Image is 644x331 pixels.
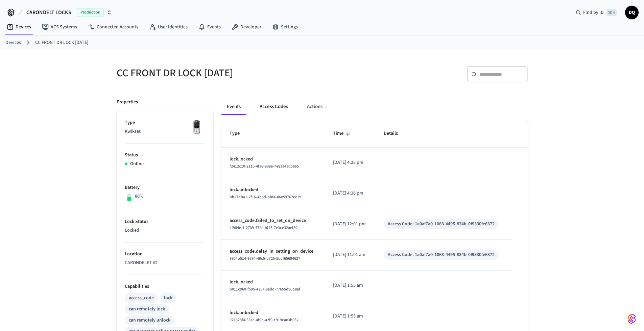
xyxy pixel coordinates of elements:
button: Events [221,99,246,115]
div: Access Code: 1a0af7a0-1063-4495-834b-0f9330fe6372 [388,221,495,228]
p: [DATE] 4:28 pm [333,159,367,166]
a: ACS Systems [37,21,82,33]
div: can remotely unlock [129,317,170,324]
span: DQ [626,6,638,19]
span: Type [230,128,248,139]
img: Yale Assure Touchscreen Wifi Smart Lock, Satin Nickel, Front [188,119,205,136]
span: bb27dba1-2f16-4b5d-bbf4-a6e59762cc19 [230,194,301,200]
span: Time [333,128,352,139]
div: access_code [129,295,154,302]
p: [DATE] 1:55 am [333,282,367,289]
span: Details [384,128,407,139]
a: Events [193,21,226,33]
div: Find by ID⌘ K [570,6,622,19]
a: Connected Accounts [82,21,144,33]
p: lock.locked [230,279,317,286]
p: [DATE] 4:26 pm [333,190,367,197]
span: b011c960-f595-4357-8edd-77655d96b8af [230,286,300,292]
div: can remotely lock [129,306,165,313]
a: Settings [267,21,303,33]
a: Devices [1,21,37,33]
span: f2412c10-2115-4fa6-938e-7e8aa4a0b665 [230,163,299,169]
p: lock.locked [230,156,317,163]
p: Kwikset [125,128,205,135]
p: access_code.failed_to_set_on_device [230,217,317,224]
p: Type [125,119,205,126]
p: access_code.delay_in_setting_on_device [230,248,317,255]
p: lock.unlocked [230,186,317,194]
span: 071828f4-53ac-4f9b-a2f9-c919cae3b052 [230,317,299,323]
h5: CC FRONT DR LOCK [DATE] [117,66,318,80]
p: 80% [135,193,144,200]
p: Capabilities [125,283,205,290]
p: [DATE] 11:01 am [333,251,367,258]
button: Actions [302,99,328,115]
p: lock.unlocked [230,309,317,316]
a: CC FRONT DR LOCK [DATE] [35,39,88,46]
div: Access Code: 1a0af7a0-1063-4495-834b-0f9330fe6372 [388,251,495,258]
button: DQ [625,6,639,19]
span: Find by ID [583,9,604,16]
p: Battery [125,184,205,191]
span: 6954b514-9794-49c5-b725-5bcf65694627 [230,256,300,261]
span: CARONDELT LOCKS [26,8,71,17]
p: Location [125,251,205,258]
p: Properties [117,99,138,106]
a: Devices [5,39,21,46]
a: Developer [226,21,267,33]
span: Production [77,8,104,17]
p: Lock Status [125,218,205,225]
span: ⌘ K [606,9,617,16]
p: CARONDELET V2 [125,259,205,266]
p: Locked [125,227,205,234]
button: Access Codes [254,99,293,115]
p: Online [130,160,144,168]
p: Status [125,152,205,159]
img: SeamLogoGradient.69752ec5.svg [628,313,636,324]
span: 4f984e1f-2709-472e-bf45-7e3ce32aef59 [230,225,297,231]
div: lock [164,295,172,302]
p: [DATE] 1:55 am [333,313,367,320]
a: User Identities [144,21,193,33]
div: ant example [221,99,528,115]
p: [DATE] 12:01 pm [333,221,367,228]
